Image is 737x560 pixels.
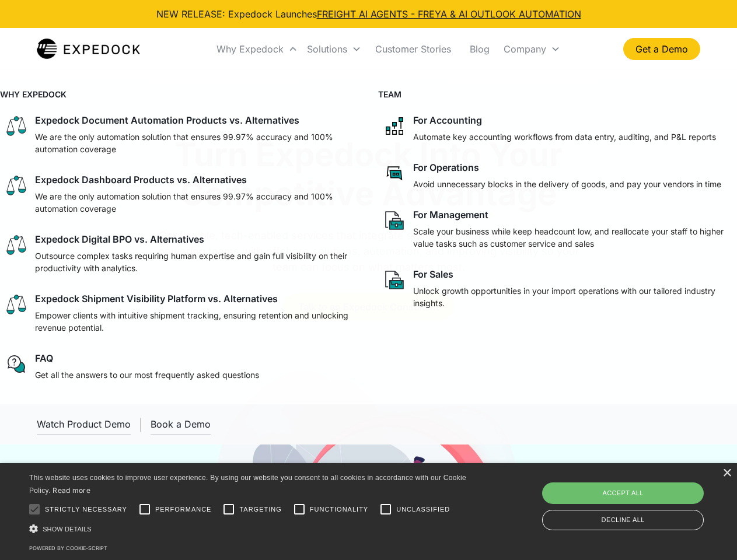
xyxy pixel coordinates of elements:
div: For Operations [413,162,479,173]
a: Read more [53,486,90,495]
a: Customer Stories [366,29,460,69]
div: Solutions [307,43,347,55]
div: Company [504,43,546,55]
img: scale icon [5,174,28,197]
img: paper and bag icon [383,209,406,232]
div: Expedock Shipment Visibility Platform vs. Alternatives [35,293,278,304]
p: Avoid unnecessary blocks in the delivery of goods, and pay your vendors in time [413,178,721,190]
p: Empower clients with intuitive shipment tracking, ensuring retention and unlocking revenue potent... [35,309,355,334]
p: Outsource complex tasks requiring human expertise and gain full visibility on their productivity ... [35,250,355,274]
div: Why Expedock [216,43,284,55]
p: We are the only automation solution that ensures 99.97% accuracy and 100% automation coverage [35,131,355,155]
span: Functionality [310,505,368,514]
div: Expedock Dashboard Products vs. Alternatives [35,174,247,185]
a: Powered by cookie-script [29,545,107,551]
div: Expedock Digital BPO vs. Alternatives [35,233,204,245]
iframe: Chat Widget [543,434,737,560]
div: Show details [29,523,470,535]
p: We are the only automation solution that ensures 99.97% accuracy and 100% automation coverage [35,190,355,215]
span: Strictly necessary [45,505,127,514]
img: scale icon [5,233,28,257]
div: Book a Demo [151,418,211,430]
img: network like icon [383,114,406,138]
img: paper and bag icon [383,268,406,292]
a: home [37,37,140,61]
span: Targeting [239,505,281,514]
a: Book a Demo [151,414,211,435]
a: Get a Demo [623,38,700,60]
span: This website uses cookies to improve user experience. By using our website you consent to all coo... [29,474,466,495]
div: Why Expedock [212,29,302,69]
a: open lightbox [37,414,131,435]
div: For Accounting [413,114,482,126]
div: For Sales [413,268,453,280]
img: regular chat bubble icon [5,352,28,376]
span: Show details [43,526,92,533]
div: NEW RELEASE: Expedock Launches [156,7,581,21]
a: FREIGHT AI AGENTS - FREYA & AI OUTLOOK AUTOMATION [317,8,581,20]
div: FAQ [35,352,53,364]
span: Performance [155,505,212,514]
div: Watch Product Demo [37,418,131,430]
img: scale icon [5,114,28,138]
img: rectangular chat bubble icon [383,162,406,185]
div: Expedock Document Automation Products vs. Alternatives [35,114,299,126]
p: Scale your business while keep headcount low, and reallocate your staff to higher value tasks suc... [413,225,733,250]
div: For Management [413,209,488,220]
span: Unclassified [396,505,450,514]
p: Get all the answers to our most frequently asked questions [35,369,259,381]
a: Blog [460,29,499,69]
img: Expedock Logo [37,37,140,61]
img: scale icon [5,293,28,316]
div: Solutions [302,29,366,69]
p: Unlock growth opportunities in your import operations with our tailored industry insights. [413,285,733,309]
p: Automate key accounting workflows from data entry, auditing, and P&L reports [413,131,716,143]
div: Company [499,29,565,69]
